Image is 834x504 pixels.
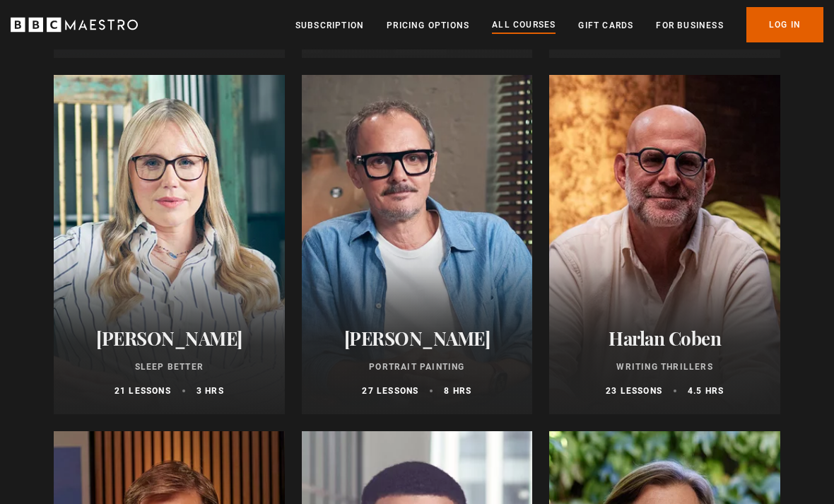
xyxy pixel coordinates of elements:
[319,361,516,374] p: Portrait Painting
[54,76,285,415] a: [PERSON_NAME] Sleep Better 21 lessons 3 hrs
[746,7,823,42] a: Log In
[196,385,224,398] p: 3 hrs
[492,18,556,33] a: All Courses
[319,328,516,350] h2: [PERSON_NAME]
[11,14,138,35] svg: BBC Maestro
[566,328,763,350] h2: Harlan Coben
[295,18,364,33] a: Subscription
[295,7,823,42] nav: Primary
[302,76,533,415] a: [PERSON_NAME] Portrait Painting 27 lessons 8 hrs
[549,76,780,415] a: Harlan Coben Writing Thrillers 23 lessons 4.5 hrs
[387,18,469,33] a: Pricing Options
[688,385,724,398] p: 4.5 hrs
[71,328,268,350] h2: [PERSON_NAME]
[444,385,471,398] p: 8 hrs
[566,361,763,374] p: Writing Thrillers
[71,361,268,374] p: Sleep Better
[578,18,633,33] a: Gift Cards
[362,385,418,398] p: 27 lessons
[656,18,723,33] a: For business
[606,385,662,398] p: 23 lessons
[114,385,171,398] p: 21 lessons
